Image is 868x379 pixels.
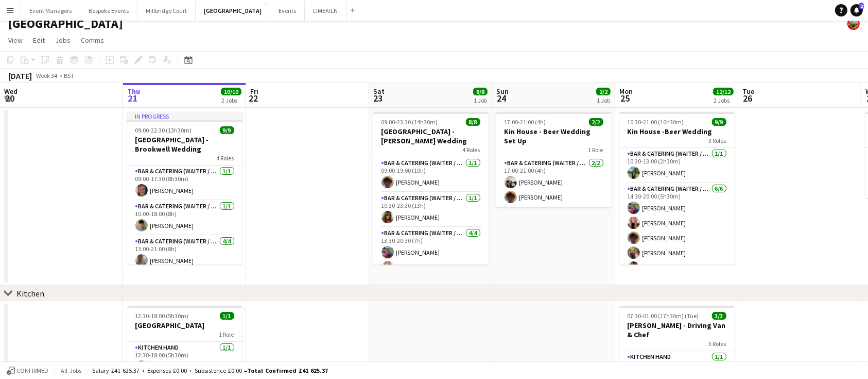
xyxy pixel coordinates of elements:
[4,34,27,47] a: View
[5,365,50,376] button: Confirmed
[135,312,189,320] span: 12:30-18:00 (5h30m)
[619,321,735,339] h3: [PERSON_NAME] - Driving Van & Chef
[247,367,328,374] span: Total Confirmed £41 625.37
[859,3,864,9] span: 2
[127,201,242,236] app-card-role: Bar & Catering (Waiter / waitress)1/110:00-18:00 (8h)[PERSON_NAME]
[495,92,509,104] span: 24
[217,154,234,162] span: 4 Roles
[372,92,385,104] span: 23
[305,1,346,21] button: LIMEKILN
[219,331,234,338] span: 1 Role
[127,166,242,201] app-card-role: Bar & Catering (Waiter / waitress)1/109:00-17:30 (8h30m)[PERSON_NAME]
[77,34,108,47] a: Comms
[92,367,328,374] div: Salary £41 625.37 + Expenses £0.00 + Subsistence £0.00 =
[373,192,489,227] app-card-role: Bar & Catering (Waiter / waitress)1/110:30-23:30 (13h)[PERSON_NAME]
[126,92,140,104] span: 21
[589,118,603,126] span: 2/2
[127,112,242,265] app-job-card: In progress09:00-22:30 (13h30m)9/9[GEOGRAPHIC_DATA] - Brookwell Wedding4 RolesBar & Catering (Wai...
[220,126,234,134] span: 9/9
[596,88,611,95] span: 2/2
[221,88,241,95] span: 10/10
[16,367,48,374] span: Confirmed
[51,34,75,47] a: Jobs
[373,127,489,145] h3: [GEOGRAPHIC_DATA] - [PERSON_NAME] Wedding
[127,342,242,377] app-card-role: Kitchen Hand1/112:30-18:00 (5h30m)[PERSON_NAME]
[80,1,137,21] button: Bespoke Events
[373,157,489,192] app-card-role: Bar & Catering (Waiter / waitress)1/109:00-19:00 (10h)[PERSON_NAME]
[137,1,196,21] button: Millbridge Court
[847,18,860,30] app-user-avatar: Staffing Manager
[741,92,754,104] span: 26
[496,127,612,145] h3: Kin House - Beer Wedding Set Up
[373,87,385,96] span: Sat
[505,118,546,126] span: 17:00-21:00 (4h)
[463,146,480,154] span: 4 Roles
[373,227,489,307] app-card-role: Bar & Catering (Waiter / waitress)4/413:30-20:30 (7h)[PERSON_NAME][PERSON_NAME]
[619,183,735,293] app-card-role: Bar & Catering (Waiter / waitress)6/614:30-20:00 (5h30m)[PERSON_NAME][PERSON_NAME][PERSON_NAME][P...
[59,367,83,374] span: All jobs
[221,96,241,104] div: 2 Jobs
[742,87,754,96] span: Tue
[619,148,735,183] app-card-role: Bar & Catering (Waiter / waitress)1/110:30-13:00 (2h30m)[PERSON_NAME]
[381,118,438,126] span: 09:00-23:30 (14h30m)
[496,157,612,207] app-card-role: Bar & Catering (Waiter / waitress)2/217:00-21:00 (4h)[PERSON_NAME][PERSON_NAME]
[249,92,258,104] span: 22
[712,312,726,320] span: 3/3
[496,112,612,207] app-job-card: 17:00-21:00 (4h)2/2Kin House - Beer Wedding Set Up1 RoleBar & Catering (Waiter / waitress)2/217:0...
[628,118,684,126] span: 10:30-21:00 (10h30m)
[709,340,726,348] span: 3 Roles
[29,34,49,47] a: Edit
[127,87,140,96] span: Thu
[373,112,489,265] app-job-card: 09:00-23:30 (14h30m)8/8[GEOGRAPHIC_DATA] - [PERSON_NAME] Wedding4 RolesBar & Catering (Waiter / w...
[127,306,242,377] app-job-card: 12:30-18:00 (5h30m)1/1[GEOGRAPHIC_DATA]1 RoleKitchen Hand1/112:30-18:00 (5h30m)[PERSON_NAME]
[619,87,633,96] span: Mon
[8,71,32,81] div: [DATE]
[81,36,104,45] span: Comms
[714,96,733,104] div: 2 Jobs
[127,236,242,316] app-card-role: Bar & Catering (Waiter / waitress)4/413:00-21:00 (8h)[PERSON_NAME]
[127,112,242,120] div: In progress
[220,312,234,320] span: 1/1
[474,96,487,104] div: 1 Job
[850,4,863,17] a: 2
[21,1,80,21] button: Event Managers
[712,118,726,126] span: 9/9
[713,88,734,95] span: 12/12
[34,72,60,79] span: Week 34
[127,135,242,154] h3: [GEOGRAPHIC_DATA] - Brookwell Wedding
[196,1,270,21] button: [GEOGRAPHIC_DATA]
[135,126,192,134] span: 09:00-22:30 (13h30m)
[619,127,735,136] h3: Kin House -Beer Wedding
[496,87,509,96] span: Sun
[55,36,71,45] span: Jobs
[16,288,44,299] div: Kitchen
[270,1,305,21] button: Events
[127,321,242,330] h3: [GEOGRAPHIC_DATA]
[619,112,735,265] app-job-card: 10:30-21:00 (10h30m)9/9Kin House -Beer Wedding3 RolesBar & Catering (Waiter / waitress)1/110:30-1...
[588,146,603,154] span: 1 Role
[597,96,610,104] div: 1 Job
[618,92,633,104] span: 25
[628,312,699,320] span: 07:30-01:00 (17h30m) (Tue)
[709,137,726,144] span: 3 Roles
[3,92,18,104] span: 20
[4,87,18,96] span: Wed
[466,118,480,126] span: 8/8
[473,88,488,95] span: 8/8
[64,72,74,79] div: BST
[8,36,23,45] span: View
[250,87,258,96] span: Fri
[8,16,123,31] h1: [GEOGRAPHIC_DATA]
[33,36,45,45] span: Edit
